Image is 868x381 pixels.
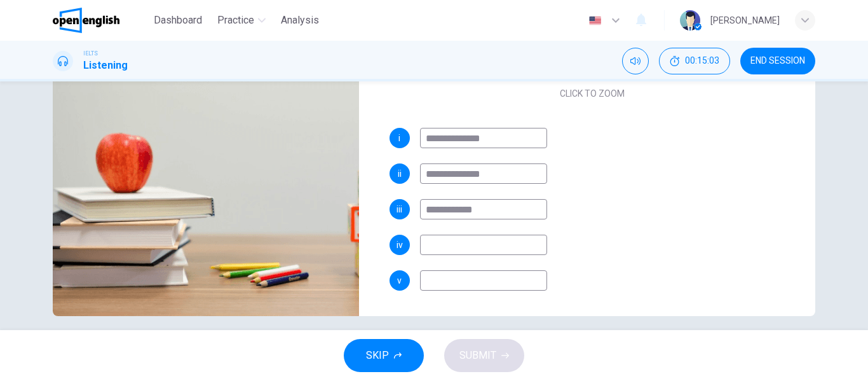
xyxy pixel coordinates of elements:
[710,13,780,28] div: [PERSON_NAME]
[53,8,119,33] img: OpenEnglish logo
[398,134,400,142] span: i
[680,10,700,31] img: Profile picture
[397,205,402,214] span: iii
[53,6,359,316] img: Conversation about an Assignment
[53,8,149,33] a: OpenEnglish logo
[659,48,730,74] div: Hide
[750,56,805,66] span: END SESSION
[276,9,324,32] button: Analysis
[366,347,389,364] span: SKIP
[83,58,128,73] h1: Listening
[149,9,207,32] button: Dashboard
[622,48,649,74] div: Mute
[659,48,730,74] button: 00:15:03
[397,276,402,285] span: v
[398,169,402,178] span: ii
[587,16,603,25] img: en
[154,13,202,28] span: Dashboard
[740,48,815,74] button: END SESSION
[344,339,424,372] button: SKIP
[281,13,319,28] span: Analysis
[83,49,98,58] span: IELTS
[685,56,719,66] span: 00:15:03
[212,9,271,32] button: Practice
[217,13,254,28] span: Practice
[397,240,403,249] span: iv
